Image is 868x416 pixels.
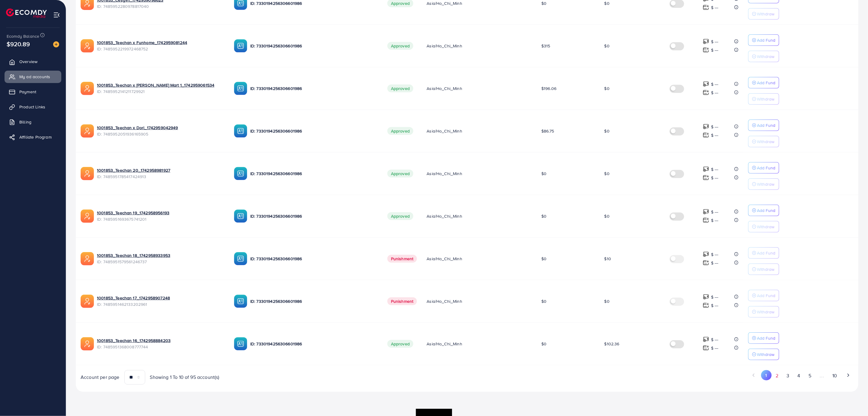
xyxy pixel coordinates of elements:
button: Go to page 4 [793,370,804,381]
span: ID: 7485951785417424913 [97,174,224,180]
p: ID: 7330194256306601986 [250,255,378,262]
p: $ --- [711,293,719,301]
button: Withdraw [748,178,779,190]
div: <span class='underline'>1001853_Teechan 20_1742958981927</span></br>7485951785417424913 [97,167,224,180]
iframe: Chat [842,389,863,411]
img: top-up amount [703,251,709,258]
span: $0 [541,171,546,177]
button: Add Fund [748,290,779,301]
div: <span class='underline'>1001853_Teechan 17_1742958907248</span></br>7485951462133202961 [97,295,224,307]
a: 1001853_Teechan 20_1742958981927 [97,167,170,173]
img: ic-ads-acc.e4c84228.svg [81,295,94,308]
p: Withdraw [757,181,774,188]
img: top-up amount [703,132,709,138]
p: Add Fund [757,292,775,299]
p: Withdraw [757,351,774,358]
span: Asia/Ho_Chi_Minh [427,171,462,177]
span: $0 [541,298,546,304]
button: Withdraw [748,221,779,232]
span: $196.06 [541,85,556,91]
p: Withdraw [757,223,774,230]
span: $86.75 [541,128,554,134]
a: 1001853_Teechan x Dori_1742959042949 [97,125,178,131]
p: $ --- [711,174,719,181]
button: Withdraw [748,349,779,360]
p: Withdraw [757,10,774,18]
img: menu [53,11,60,18]
span: Punishment [387,297,417,305]
span: My ad accounts [19,74,50,80]
p: Withdraw [757,53,774,60]
p: Add Fund [757,164,775,171]
div: <span class='underline'>1001853_Teechan 19_1742958956193</span></br>7485951693675741201 [97,210,224,222]
span: $920.89 [7,40,30,48]
span: $0 [604,85,610,91]
span: ID: 7485951579561246737 [97,259,224,265]
p: Withdraw [757,138,774,145]
button: Go to page 2 [772,370,783,381]
span: $0 [541,0,546,6]
span: $0 [541,256,546,262]
span: Approved [387,170,413,178]
img: top-up amount [703,217,709,223]
p: $ --- [711,344,719,352]
button: Withdraw [748,136,779,147]
span: Approved [387,127,413,135]
button: Add Fund [748,247,779,259]
a: Overview [5,56,61,68]
button: Add Fund [748,34,779,46]
span: Asia/Ho_Chi_Minh [427,85,462,91]
p: $ --- [711,217,719,224]
div: <span class='underline'>1001853_Teechan x Ngọc Anh Mart 1_1742959061534</span></br>74859521412117... [97,82,224,94]
p: Add Fund [757,37,775,44]
span: ID: 7485951462133202961 [97,301,224,307]
img: top-up amount [703,38,709,45]
span: Affiliate Program [19,134,52,140]
div: <span class='underline'>1001853_Teechan 18_1742958933953</span></br>7485951579561246737 [97,252,224,265]
button: Go to page 5 [804,370,815,381]
p: ID: 7330194256306601986 [250,213,378,220]
a: My ad accounts [5,71,61,83]
span: ID: 7485951368008777744 [97,344,224,350]
button: Withdraw [748,306,779,318]
img: top-up amount [703,174,709,181]
img: logo [6,8,47,18]
img: ic-ba-acc.ded83a64.svg [234,124,247,138]
a: Payment [5,86,61,98]
span: Approved [387,212,413,220]
span: Approved [387,340,413,348]
span: Payment [19,89,36,95]
p: Withdraw [757,266,774,273]
p: ID: 7330194256306601986 [250,298,378,305]
img: ic-ba-acc.ded83a64.svg [234,252,247,265]
p: Add Fund [757,249,775,257]
span: $0 [604,128,610,134]
span: ID: 7485952051936165905 [97,131,224,137]
img: top-up amount [703,260,709,266]
p: $ --- [711,89,719,96]
p: Add Fund [757,334,775,342]
a: 1001853_Teechan 19_1742958956193 [97,210,169,216]
span: Punishment [387,255,417,263]
p: $ --- [711,208,719,216]
img: top-up amount [703,209,709,215]
img: ic-ads-acc.e4c84228.svg [81,124,94,138]
img: top-up amount [703,166,709,172]
button: Go to page 3 [783,370,793,381]
p: ID: 7330194256306601986 [250,170,378,177]
span: Overview [19,59,37,65]
img: ic-ba-acc.ded83a64.svg [234,295,247,308]
p: $ --- [711,123,719,130]
ul: Pagination [472,370,854,381]
p: $ --- [711,259,719,267]
span: $102.36 [604,341,620,347]
button: Withdraw [748,51,779,62]
button: Add Fund [748,77,779,88]
p: $ --- [711,81,719,88]
span: Asia/Ho_Chi_Minh [427,0,462,6]
p: ID: 7330194256306601986 [250,42,378,50]
span: ID: 7485952219972468752 [97,46,224,52]
img: top-up amount [703,81,709,87]
p: Add Fund [757,122,775,129]
span: $0 [541,341,546,347]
